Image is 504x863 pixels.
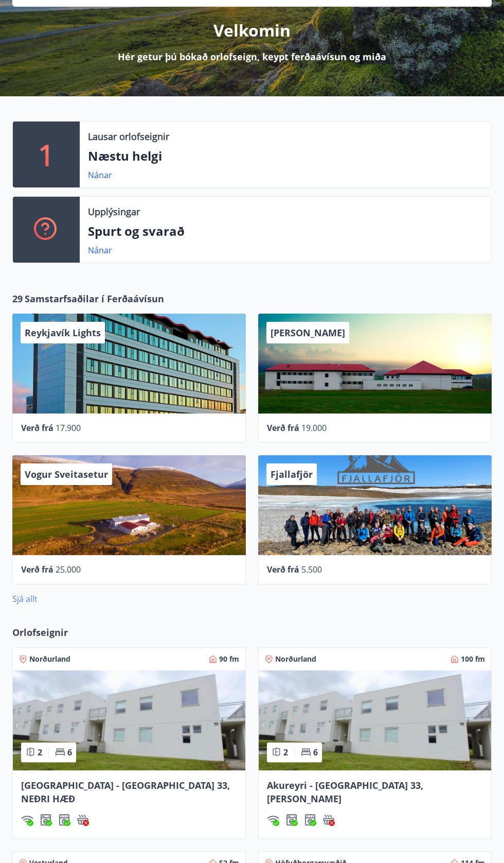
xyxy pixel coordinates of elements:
img: h89QDIuHlAdpqTriuIvuEWkTH976fOgBEOOeu1mi.svg [77,814,89,826]
span: Verð frá [21,422,53,434]
span: 2 [38,747,42,758]
img: HJRyFFsYp6qjeUYhR4dAD8CaCEsnIFYZ05miwXoh.svg [21,814,33,826]
span: 19.000 [301,422,327,434]
span: Akureyri - [GEOGRAPHIC_DATA] 33, [PERSON_NAME] [267,779,423,805]
img: HJRyFFsYp6qjeUYhR4dAD8CaCEsnIFYZ05miwXoh.svg [267,814,279,826]
span: Verð frá [267,422,299,434]
span: 6 [67,747,72,758]
span: 100 fm [461,654,485,664]
span: Verð frá [267,564,299,575]
img: hddCLTAnxqFUMr1fxmbGG8zWilo2syolR0f9UjPn.svg [304,814,316,826]
p: Upplýsingar [88,205,140,218]
a: Sjá allt [12,593,38,605]
p: Spurt og svarað [88,222,483,240]
span: [GEOGRAPHIC_DATA] - [GEOGRAPHIC_DATA] 33, NEÐRI HÆÐ [21,779,230,805]
span: Verð frá [21,564,53,575]
span: 5.500 [301,564,322,575]
div: Þvottavél [285,814,298,826]
div: Heitur pottur [77,814,89,826]
span: 29 [12,292,23,305]
span: 25.000 [56,564,81,575]
div: Þráðlaust net [21,814,33,826]
p: 1 [38,135,55,174]
div: Þvottavél [40,814,52,826]
p: Lausar orlofseignir [88,130,169,143]
span: Norðurland [275,654,316,664]
span: Samstarfsaðilar í Ferðaávísun [25,292,164,305]
span: 90 fm [219,654,239,664]
span: Fjallafjör [271,468,313,480]
img: Paella dish [259,670,491,770]
span: Norðurland [29,654,70,664]
img: h89QDIuHlAdpqTriuIvuEWkTH976fOgBEOOeu1mi.svg [322,814,335,826]
img: Dl16BY4EX9PAW649lg1C3oBuIaAsR6QVDQBO2cTm.svg [285,814,298,826]
span: 6 [313,747,318,758]
p: Velkomin [213,19,291,42]
span: Reykjavík Lights [25,326,101,339]
a: Nánar [88,245,112,256]
div: Þurrkari [58,814,70,826]
a: Nánar [88,169,112,181]
span: Vogur Sveitasetur [25,468,108,480]
span: Orlofseignir [12,626,68,639]
span: 17.900 [56,422,81,434]
div: Þurrkari [304,814,316,826]
img: Dl16BY4EX9PAW649lg1C3oBuIaAsR6QVDQBO2cTm.svg [40,814,52,826]
span: [PERSON_NAME] [271,326,345,339]
img: hddCLTAnxqFUMr1fxmbGG8zWilo2syolR0f9UjPn.svg [58,814,70,826]
p: Hér getur þú bókað orlofseign, keypt ferðaávísun og miða [118,50,386,63]
img: Paella dish [13,670,245,770]
span: 2 [283,747,288,758]
p: Næstu helgi [88,147,483,165]
div: Þráðlaust net [267,814,279,826]
div: Heitur pottur [322,814,335,826]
